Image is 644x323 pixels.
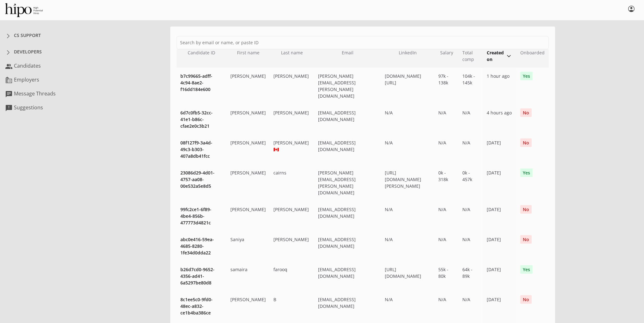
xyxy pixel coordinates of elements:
[487,266,501,272] time: [DATE]
[273,170,286,176] span: cairns
[438,296,446,302] span: N/A
[520,72,533,80] span: Yes
[520,295,532,304] span: No
[180,236,214,256] span: abc0e416-59ea-4685-8280-1fe34d0dda22
[487,296,501,302] time: [DATE]
[273,266,287,272] span: farooq
[487,73,510,79] time: 1 hour ago
[273,73,309,79] span: [PERSON_NAME]
[385,206,393,212] span: N/A
[273,110,309,116] span: [PERSON_NAME]
[230,266,247,272] span: samaira
[385,110,393,116] span: N/A
[462,236,470,242] span: N/A
[438,49,455,56] div: Salary
[230,236,244,242] span: Saniya
[180,49,223,56] div: Candidate ID
[520,265,533,274] span: Yes
[385,140,393,146] span: N/A
[487,49,513,63] div: Created on
[5,90,11,97] span: chat
[487,110,512,116] time: 4 hours ago
[487,206,501,212] time: [DATE]
[5,76,11,83] span: source_environment
[462,206,470,212] span: N/A
[438,236,446,242] span: N/A
[180,206,211,226] span: 99fc2ce1-6f89-4be4-856b-477773d4821c
[273,296,276,302] span: B
[318,296,356,309] span: [EMAIL_ADDRESS][DOMAIN_NAME]
[438,266,448,279] span: 55k - 80k
[438,110,446,116] span: N/A
[385,170,421,189] a: [URL][DOMAIN_NAME][PERSON_NAME]
[318,236,356,249] span: [EMAIL_ADDRESS][DOMAIN_NAME]
[318,49,377,56] div: Email
[273,206,309,212] span: [PERSON_NAME]
[180,110,213,129] span: 6d7c0fb5-32cc-41e1-b86c-cfae2e0c3b21
[318,206,356,219] span: [EMAIL_ADDRESS][DOMAIN_NAME]
[318,266,356,279] span: [EMAIL_ADDRESS][DOMAIN_NAME]
[3,101,78,114] a: feedbackSuggestions
[5,63,11,69] span: group
[230,296,266,302] span: [PERSON_NAME]
[487,140,501,146] time: [DATE]
[273,140,309,152] span: [PERSON_NAME] 🇨🇦
[438,170,448,182] span: 0k - 318k
[520,138,532,147] span: No
[230,110,266,116] span: [PERSON_NAME]
[626,5,636,15] span: account_circle
[230,206,266,212] span: [PERSON_NAME]
[180,73,212,92] span: b7c99665-adff-4c94-8ae2-f16dd184e600
[180,266,215,286] span: b26d7cd0-9652-4356-ad41-6a5297be80d8
[230,140,266,146] span: [PERSON_NAME]
[520,235,532,244] span: No
[230,170,266,176] span: [PERSON_NAME]
[273,236,309,242] span: [PERSON_NAME]
[5,3,43,17] img: Hipo logo
[3,59,78,72] a: groupCandidates
[520,168,533,177] span: Yes
[505,52,513,60] span: keyboard_arrow_up
[462,296,470,302] span: N/A
[438,140,446,146] span: N/A
[5,104,11,111] span: feedback
[385,296,393,302] span: N/A
[318,110,356,122] span: [EMAIL_ADDRESS][DOMAIN_NAME]
[520,49,545,56] div: Onboarded
[177,36,549,49] input: Search by email or name, or paste ID
[318,140,356,152] span: [EMAIL_ADDRESS][DOMAIN_NAME]
[385,236,393,242] span: N/A
[462,140,470,146] span: N/A
[180,140,212,159] span: 08f127f9-3a4d-49c3-b303-407a8db41fcc
[180,296,213,316] span: 8c1ee5c0-9fd0-48ec-a832-ce1b4ba386ce
[180,170,215,189] span: 23086d29-4d01-4757-aa08-00e532a5e8d5
[462,170,472,182] span: 0k - 457k
[230,49,266,56] div: First name
[3,73,78,86] a: source_environmentEmployers
[462,110,470,116] span: N/A
[462,49,479,63] div: Total comp
[438,206,446,212] span: N/A
[487,236,501,242] time: [DATE]
[230,73,266,79] span: [PERSON_NAME]
[438,73,448,86] span: 97k - 138k
[520,205,532,214] span: No
[14,49,42,55] div: Developers
[385,73,421,86] a: [DOMAIN_NAME][URL]
[385,266,421,279] a: [URL][DOMAIN_NAME]
[14,32,41,39] div: CS Support
[318,170,356,196] span: [PERSON_NAME][EMAIL_ADDRESS][PERSON_NAME][DOMAIN_NAME]
[385,49,431,56] div: LinkedIn
[273,49,310,56] div: Last name
[462,266,472,279] span: 64k - 89k
[318,73,356,99] span: [PERSON_NAME][EMAIL_ADDRESS][PERSON_NAME][DOMAIN_NAME]
[462,73,475,86] span: 104k - 145k
[487,170,501,176] time: [DATE]
[3,87,78,100] a: chatMessage Threads
[520,108,532,117] span: No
